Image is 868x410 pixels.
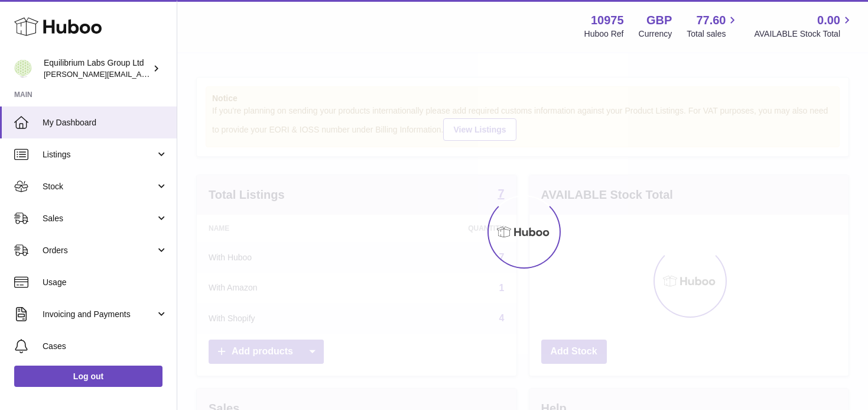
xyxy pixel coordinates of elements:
span: Sales [43,213,155,224]
span: Cases [43,341,168,352]
span: Total sales [687,28,739,40]
img: h.woodrow@theliverclinic.com [14,60,32,78]
span: [PERSON_NAME][EMAIL_ADDRESS][DOMAIN_NAME] [44,69,237,79]
div: Currency [639,28,672,40]
div: Huboo Ref [584,28,624,40]
span: Stock [43,181,155,192]
span: Listings [43,149,155,160]
span: Orders [43,245,155,256]
span: 0.00 [817,12,840,28]
span: My Dashboard [43,117,168,128]
a: 77.60 Total sales [687,12,739,40]
span: Invoicing and Payments [43,309,155,320]
strong: GBP [646,12,672,28]
a: 0.00 AVAILABLE Stock Total [754,12,854,40]
a: Log out [14,366,162,387]
div: Equilibrium Labs Group Ltd [44,57,150,80]
span: 77.60 [696,12,726,28]
span: Usage [43,277,168,288]
span: AVAILABLE Stock Total [754,28,854,40]
strong: 10975 [591,12,624,28]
